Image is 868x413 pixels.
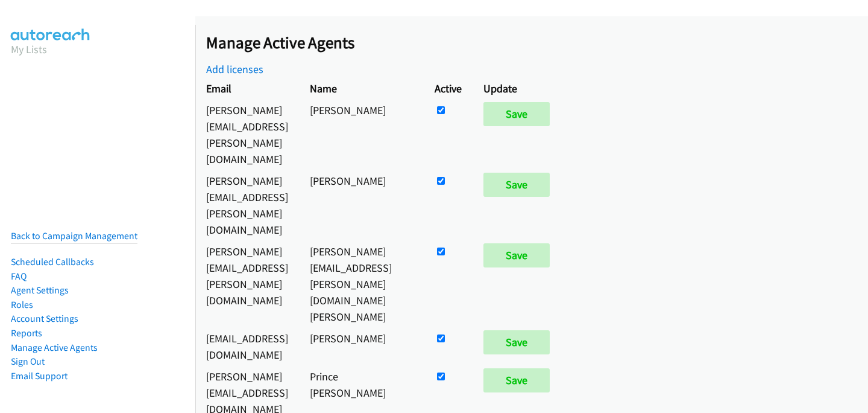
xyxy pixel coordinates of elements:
td: [PERSON_NAME] [299,327,424,365]
input: Save [483,102,550,126]
input: Save [483,368,550,392]
iframe: Checklist [766,360,859,404]
td: [PERSON_NAME][EMAIL_ADDRESS][PERSON_NAME][DOMAIN_NAME] [195,99,299,170]
td: [PERSON_NAME][EMAIL_ADDRESS][PERSON_NAME][DOMAIN_NAME] [195,240,299,327]
th: Email [195,77,299,99]
a: Sign Out [11,356,45,367]
td: [EMAIL_ADDRESS][DOMAIN_NAME] [195,327,299,365]
th: Active [424,77,473,99]
iframe: Resource Center [834,158,868,254]
a: Roles [11,299,33,310]
a: Email Support [11,370,68,382]
input: Save [483,330,550,354]
td: [PERSON_NAME][EMAIL_ADDRESS][PERSON_NAME][DOMAIN_NAME] [PERSON_NAME] [299,240,424,327]
input: Save [483,243,550,267]
th: Update [473,77,566,99]
input: Save [483,173,550,197]
td: [PERSON_NAME] [299,170,424,240]
a: Account Settings [11,313,78,324]
a: My Lists [11,42,47,56]
td: [PERSON_NAME][EMAIL_ADDRESS][PERSON_NAME][DOMAIN_NAME] [195,170,299,240]
h2: Manage Active Agents [206,33,868,53]
th: Name [299,77,424,99]
a: Back to Campaign Management [11,230,137,242]
a: Reports [11,327,42,339]
a: Add licenses [206,62,263,76]
a: Scheduled Callbacks [11,256,94,267]
a: FAQ [11,271,27,282]
td: [PERSON_NAME] [299,99,424,170]
a: Manage Active Agents [11,342,98,353]
a: Agent Settings [11,284,69,296]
